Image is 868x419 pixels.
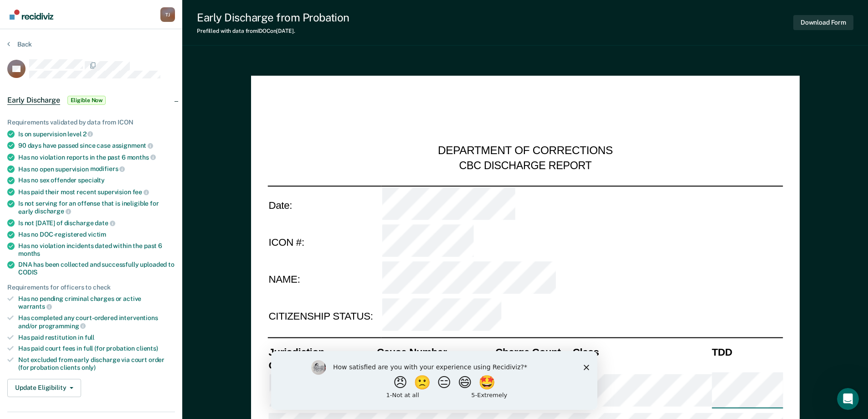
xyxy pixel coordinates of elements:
[18,269,37,276] span: CODIS
[85,334,94,341] span: full
[95,219,115,227] span: date
[7,96,60,105] span: Early Discharge
[136,345,158,352] span: clients)
[78,176,105,184] span: specialty
[90,165,125,172] span: modifiers
[571,345,710,358] th: Class
[197,28,349,34] div: Prefilled with data from IDOC on [DATE] .
[494,345,572,358] th: Charge Count
[197,11,349,24] div: Early Discharge from Probation
[18,200,175,215] div: Is not serving for an offense that is ineligible for early
[67,96,106,105] span: Eligible Now
[82,364,96,371] span: only)
[18,141,175,150] div: 90 days have passed since case
[18,314,175,330] div: Has completed any court-ordered interventions and/or
[160,7,175,22] button: Profile dropdown button
[375,345,494,358] th: Cause Number
[7,379,81,397] button: Update Eligibility
[160,7,175,22] div: T J
[10,10,53,20] img: Recidiviz
[127,154,156,161] span: months
[88,231,106,238] span: victim
[18,303,52,310] span: warrants
[18,250,40,257] span: months
[18,130,175,138] div: Is on supervision level
[18,176,175,184] div: Has no sex offender
[459,159,591,172] div: CBC DISCHARGE REPORT
[438,144,613,159] div: DEPARTMENT OF CORRECTIONS
[112,142,153,149] span: assignment
[18,242,175,258] div: Has no violation incidents dated within the past 6
[18,295,175,310] div: Has no pending criminal charges or active
[18,188,175,196] div: Has paid their most recent supervision
[83,130,93,138] span: 2
[267,261,381,298] td: NAME:
[271,351,597,410] iframe: Survey by Kim from Recidiviz
[7,40,32,48] button: Back
[267,186,381,223] td: Date:
[267,345,376,358] th: Jurisdiction
[711,345,783,358] th: TDD
[133,188,149,196] span: fee
[837,388,859,410] iframe: Intercom live chat
[267,298,381,336] td: CITIZENSHIP STATUS:
[18,345,175,352] div: Has paid court fees in full (for probation
[18,219,175,227] div: Is not [DATE] of discharge
[7,284,175,291] div: Requirements for officers to check
[18,261,175,276] div: DNA has been collected and successfully uploaded to
[18,165,175,173] div: Has no open supervision
[39,322,86,330] span: programming
[35,207,71,215] span: discharge
[793,15,853,30] button: Download Form
[18,153,175,161] div: Has no violation reports in the past 6
[18,334,175,341] div: Has paid restitution in
[7,119,175,126] div: Requirements validated by data from ICON
[18,231,175,238] div: Has no DOC-registered
[18,356,175,372] div: Not excluded from early discharge via court order (for probation clients
[267,223,381,261] td: ICON #:
[267,358,376,372] th: Offense Description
